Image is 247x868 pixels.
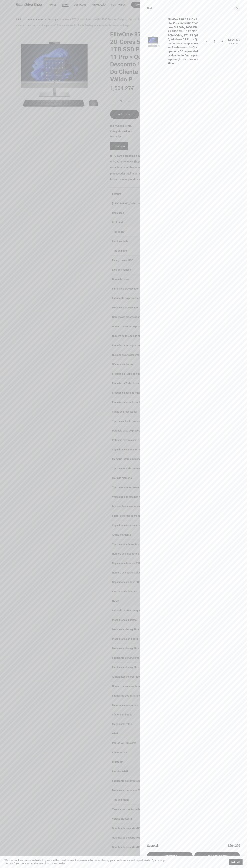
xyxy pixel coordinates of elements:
a: Ver carrinho [147,852,193,860]
strong: Subtotal: [147,843,227,849]
span: € [239,39,240,41]
input: - [204,38,210,45]
img: OTlNMDZFVF9BQjk=.jpg [147,35,160,48]
bdi: 1,504.27 [227,844,240,847]
a: EliteOne 870 G9 AiO - Intel Core i7-14700 20-Cores 5.4 GHz, 16GB DDR5 4800 MHz, 1TB SSD PCIe NVMe... [168,18,198,65]
input: + [219,38,226,45]
bdi: 1,504.27 [228,38,240,41]
div: We use cookies on our website to give you the most relevant experience by remembering your prefer... [4,859,171,865]
input: Product quantity [211,38,219,45]
span: Cart [147,7,152,10]
a: ACEITAR [229,859,243,865]
span: € [238,844,240,847]
a: Remove EliteOne 870 G9 AiO - Intel Core i7-14700 20-Cores 5.4 GHz, 16GB DDR5 4800 MHz, 1TB SSD PC... [228,43,240,45]
a: Finalizar compras [194,852,240,860]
